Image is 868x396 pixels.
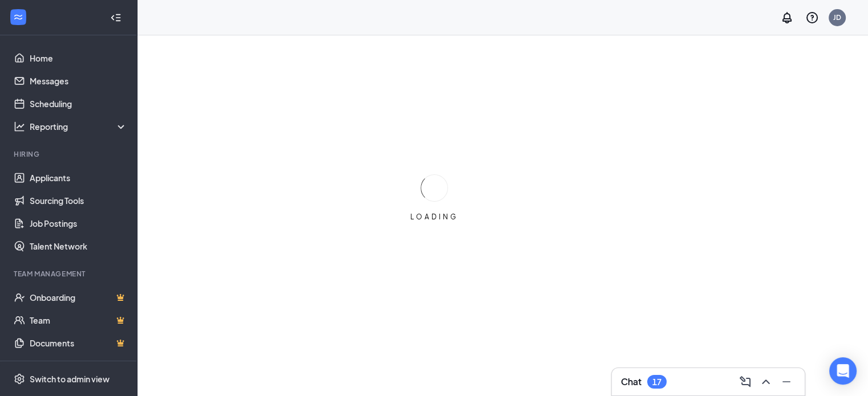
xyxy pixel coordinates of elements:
[621,375,641,388] h3: Chat
[777,373,796,391] button: Minimize
[30,212,127,235] a: Job Postings
[30,121,128,132] div: Reporting
[30,309,127,332] a: TeamCrown
[110,12,122,23] svg: Collapse
[13,11,24,23] svg: WorkstreamLogo
[14,121,25,132] svg: Analysis
[30,235,127,258] a: Talent Network
[14,269,125,279] div: Team Management
[14,373,25,385] svg: Settings
[652,377,661,387] div: 17
[30,47,127,70] a: Home
[30,70,127,92] a: Messages
[30,189,127,212] a: Sourcing Tools
[805,11,819,25] svg: QuestionInfo
[780,11,794,25] svg: Notifications
[759,375,773,389] svg: ChevronUp
[30,92,127,115] a: Scheduling
[736,373,754,391] button: ComposeMessage
[833,13,841,22] div: JD
[829,357,857,385] div: Open Intercom Messenger
[780,375,793,389] svg: Minimize
[406,212,463,222] div: LOADING
[30,286,127,309] a: OnboardingCrown
[30,373,110,385] div: Switch to admin view
[14,149,125,159] div: Hiring
[738,375,752,389] svg: ComposeMessage
[30,332,127,354] a: DocumentsCrown
[757,373,775,391] button: ChevronUp
[30,166,127,189] a: Applicants
[30,354,127,377] a: SurveysCrown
